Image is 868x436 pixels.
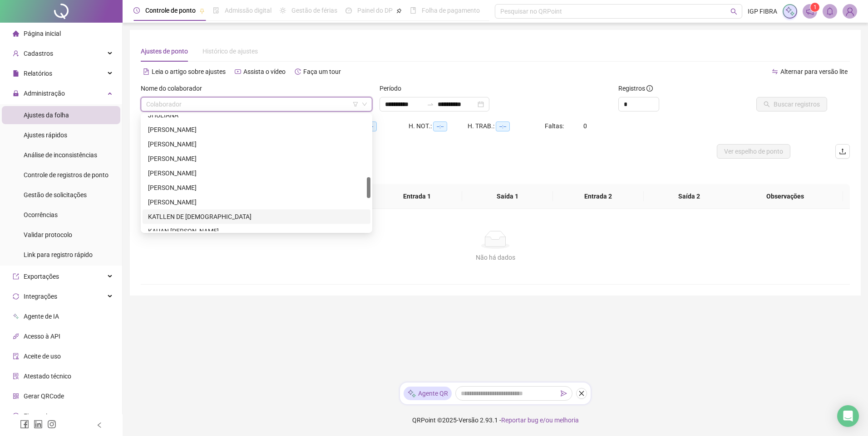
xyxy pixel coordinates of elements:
[152,68,226,75] span: Leia o artigo sobre ajustes
[143,180,370,195] div: JUNIVAN VALVERDE NASCIMENTO
[24,131,67,139] span: Ajustes rápidos
[24,231,72,238] span: Validar protocolo
[24,333,60,340] span: Acesso à API
[34,420,43,429] span: linkedin
[24,151,97,159] span: Análise de inconsistências
[13,393,19,399] span: qrcode
[13,50,19,57] span: user-add
[24,171,108,179] span: Controle de registros de ponto
[213,7,219,14] span: file-done
[362,102,367,107] span: down
[143,108,370,122] div: JHULIANA
[24,392,64,400] span: Gerar QRCode
[730,8,737,15] span: search
[280,7,286,14] span: sun
[143,122,370,137] div: JOÃO VITOR SANTOS DE JESUS
[235,68,241,75] span: youtube
[20,420,29,429] span: facebook
[303,68,341,75] span: Faça um tour
[243,68,286,75] span: Assista o vídeo
[410,7,416,14] span: book
[96,422,103,428] span: left
[357,7,393,14] span: Painel do DP
[814,4,817,10] span: 1
[409,121,468,131] div: H. NOT.:
[24,251,93,258] span: Link para registro rápido
[839,148,846,155] span: upload
[728,184,843,209] th: Observações
[143,195,370,209] div: KARINY DE JESUS SANTOS
[837,405,859,427] div: Open Intercom Messenger
[24,90,65,97] span: Administração
[24,70,52,77] span: Relatórios
[24,353,61,360] span: Aceite de uso
[199,8,205,14] span: pushpin
[24,273,59,280] span: Exportações
[371,184,462,209] th: Entrada 1
[345,7,352,14] span: dashboard
[24,111,69,119] span: Ajustes da folha
[427,101,434,108] span: swap-right
[462,184,553,209] th: Saída 1
[143,68,149,75] span: file-text
[496,121,510,131] span: --:--
[13,413,19,419] span: dollar
[13,273,19,280] span: export
[468,121,545,131] div: H. TRAB.:
[350,121,409,131] div: HE 3:
[143,137,370,151] div: JONIEL SILVA DE JESUS
[123,404,868,436] footer: QRPoint © 2025 - 2.93.1 -
[618,83,653,93] span: Registros
[353,102,358,107] span: filter
[501,417,579,424] span: Reportar bug e/ou melhoria
[148,212,365,222] div: KATLLEN DE [DEMOGRAPHIC_DATA]
[772,68,778,75] span: swap
[843,5,857,18] img: 37285
[225,7,271,14] span: Admissão digital
[24,412,53,420] span: Financeiro
[396,8,402,14] span: pushpin
[748,6,777,16] span: IGP FIBRA
[24,191,87,199] span: Gestão de solicitações
[133,7,140,14] span: clock-circle
[735,191,836,201] span: Observações
[148,197,365,207] div: [PERSON_NAME]
[553,184,644,209] th: Entrada 2
[717,144,790,159] button: Ver espelho de ponto
[148,154,365,164] div: [PERSON_NAME]
[24,373,71,380] span: Atestado técnico
[291,7,337,14] span: Gestão de férias
[756,97,827,111] button: Buscar registros
[13,353,19,359] span: audit
[143,224,370,238] div: KAUAN JERRY SOARES REIS
[24,293,57,300] span: Integrações
[141,83,208,93] label: Nome do colaborador
[561,390,567,397] span: send
[459,417,478,424] span: Versão
[422,7,480,14] span: Folha de pagamento
[145,7,196,14] span: Controle de ponto
[407,389,416,398] img: sparkle-icon.fc2bf0ac1784a2077858766a79e2daf3.svg
[143,151,370,166] div: JOSE DE OLIVEIRA SANTOS JUNIOR
[646,85,653,92] span: info-circle
[427,101,434,108] span: to
[141,48,188,55] span: Ajustes de ponto
[152,252,839,262] div: Não há dados
[578,390,585,397] span: close
[13,30,19,37] span: home
[13,333,19,339] span: api
[202,48,258,55] span: Histórico de ajustes
[13,293,19,300] span: sync
[148,168,365,178] div: [PERSON_NAME]
[826,7,834,15] span: bell
[380,83,407,93] label: Período
[148,139,365,149] div: [PERSON_NAME]
[583,122,587,130] span: 0
[148,110,365,120] div: JHULIANA
[143,166,370,180] div: JUCIARA SOUZA CARVALHO
[810,3,819,12] sup: 1
[143,209,370,224] div: KATLLEN DE JESUS BATISTA
[13,90,19,97] span: lock
[24,30,61,37] span: Página inicial
[13,70,19,77] span: file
